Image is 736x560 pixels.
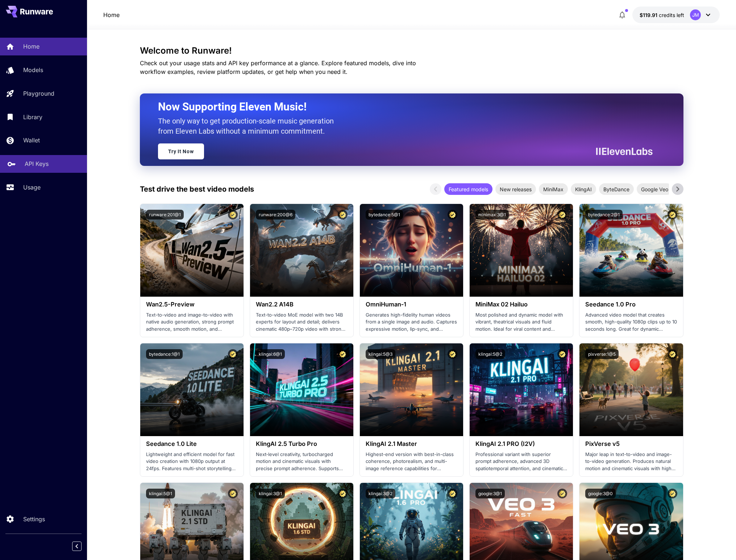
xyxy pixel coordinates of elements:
button: Certified Model – Vetted for best performance and includes a commercial license. [448,210,457,220]
button: Certified Model – Vetted for best performance and includes a commercial license. [448,489,457,498]
img: alt [140,204,244,297]
button: klingai:3@2 [366,489,395,498]
div: Collapse sidebar [78,540,87,553]
p: Advanced video model that creates smooth, high-quality 1080p clips up to 10 seconds long. Great f... [585,312,677,333]
img: alt [470,343,573,436]
nav: breadcrumb [103,11,120,19]
h3: KlingAI 2.1 PRO (I2V) [475,440,567,447]
span: MiniMax [539,185,568,193]
p: Settings [23,515,45,523]
button: Certified Model – Vetted for best performance and includes a commercial license. [338,489,348,498]
h3: Wan2.5-Preview [146,301,238,308]
h3: Wan2.2 A14B [256,301,348,308]
p: Next‑level creativity, turbocharged motion and cinematic visuals with precise prompt adherence. S... [256,451,348,472]
img: alt [140,343,244,436]
p: Major leap in text-to-video and image-to-video generation. Produces natural motion and cinematic ... [585,451,677,472]
span: New releases [495,185,536,193]
div: Featured models [444,183,492,195]
h3: Seedance 1.0 Lite [146,440,238,447]
p: Models [23,66,43,74]
p: Home [23,42,39,51]
span: KlingAI [571,185,596,193]
button: Certified Model – Vetted for best performance and includes a commercial license. [557,210,567,220]
h3: Seedance 1.0 Pro [585,301,677,308]
button: bytedance:5@1 [366,210,403,220]
p: Most polished and dynamic model with vibrant, theatrical visuals and fluid motion. Ideal for vira... [475,312,567,333]
div: JM [690,9,701,20]
div: KlingAI [571,183,596,195]
button: Certified Model – Vetted for best performance and includes a commercial license. [557,349,567,359]
a: Home [103,11,120,19]
button: klingai:3@1 [256,489,285,498]
span: ByteDance [599,185,634,193]
span: Google Veo [637,185,673,193]
span: $119.91 [640,12,659,18]
p: API Keys [25,159,49,168]
div: New releases [495,183,536,195]
button: Certified Model – Vetted for best performance and includes a commercial license. [668,210,677,220]
p: Usage [23,183,41,192]
p: The only way to get production-scale music generation from Eleven Labs without a minimum commitment. [158,116,339,136]
p: Text-to-video and image-to-video with native audio generation, strong prompt adherence, smooth mo... [146,312,238,333]
img: alt [250,343,353,436]
h2: Now Supporting Eleven Music! [158,100,647,114]
button: bytedance:2@1 [585,210,623,220]
button: $119.9076JM [632,7,720,23]
div: ByteDance [599,183,634,195]
p: Lightweight and efficient model for fast video creation with 1080p output at 24fps. Features mult... [146,451,238,472]
p: Wallet [23,136,40,145]
button: Certified Model – Vetted for best performance and includes a commercial license. [557,489,567,498]
p: Playground [23,89,54,98]
h3: PixVerse v5 [585,440,677,447]
button: Certified Model – Vetted for best performance and includes a commercial license. [338,210,348,220]
button: klingai:5@2 [475,349,505,359]
button: Certified Model – Vetted for best performance and includes a commercial license. [668,489,677,498]
p: Test drive the best video models [140,184,254,195]
button: minimax:3@1 [475,210,509,220]
img: alt [360,204,463,297]
img: alt [579,204,683,297]
p: Library [23,113,42,121]
button: Certified Model – Vetted for best performance and includes a commercial license. [448,349,457,359]
p: Text-to-video MoE model with two 14B experts for layout and detail; delivers cinematic 480p–720p ... [256,312,348,333]
div: MiniMax [539,183,568,195]
img: alt [470,204,573,297]
a: Try It Now [158,143,204,159]
button: pixverse:1@5 [585,349,619,359]
span: Check out your usage stats and API key performance at a glance. Explore featured models, dive int... [140,59,416,75]
button: Certified Model – Vetted for best performance and includes a commercial license. [228,349,238,359]
button: google:3@1 [475,489,505,498]
p: Highest-end version with best-in-class coherence, photorealism, and multi-image reference capabil... [366,451,457,472]
h3: KlingAI 2.1 Master [366,440,457,447]
button: runware:201@1 [146,210,184,220]
button: Certified Model – Vetted for best performance and includes a commercial license. [228,489,238,498]
button: klingai:5@3 [366,349,395,359]
button: runware:200@6 [256,210,295,220]
div: $119.9076 [640,11,684,19]
button: google:3@0 [585,489,616,498]
img: alt [579,343,683,436]
span: credits left [659,12,684,18]
h3: OmniHuman‑1 [366,301,457,308]
img: alt [250,204,353,297]
span: Featured models [444,185,492,193]
h3: MiniMax 02 Hailuo [475,301,567,308]
button: Certified Model – Vetted for best performance and includes a commercial license. [668,349,677,359]
button: Certified Model – Vetted for best performance and includes a commercial license. [338,349,348,359]
h3: Welcome to Runware! [140,46,683,56]
button: klingai:6@1 [256,349,285,359]
div: Google Veo [637,183,673,195]
img: alt [360,343,463,436]
p: Professional variant with superior prompt adherence, advanced 3D spatiotemporal attention, and ci... [475,451,567,472]
button: klingai:5@1 [146,489,175,498]
button: bytedance:1@1 [146,349,183,359]
p: Generates high-fidelity human videos from a single image and audio. Captures expressive motion, l... [366,312,457,333]
button: Certified Model – Vetted for best performance and includes a commercial license. [228,210,238,220]
button: Collapse sidebar [72,542,82,551]
h3: KlingAI 2.5 Turbo Pro [256,440,348,447]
